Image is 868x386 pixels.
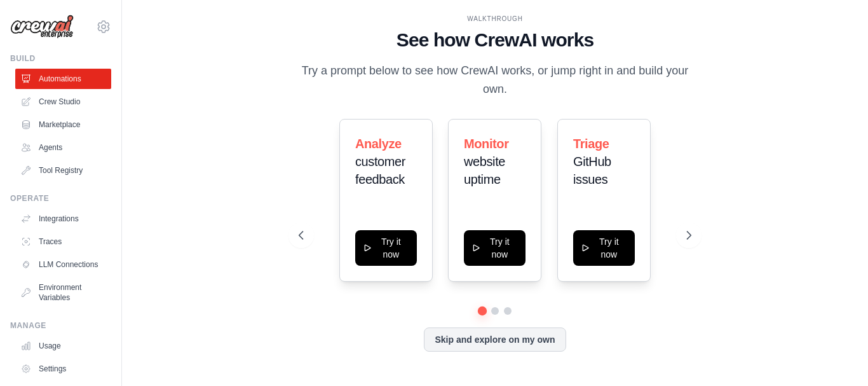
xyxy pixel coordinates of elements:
[464,155,505,186] span: website uptime
[464,137,509,151] span: Monitor
[299,29,691,52] h1: See how CrewAI works
[15,359,111,379] a: Settings
[355,155,405,186] span: customer feedback
[10,15,74,39] img: Logo
[15,336,111,356] a: Usage
[355,137,402,151] span: Analyze
[299,62,691,99] p: Try a prompt below to see how CrewAI works, or jump right in and build your own.
[464,230,526,266] button: Try it now
[15,92,111,112] a: Crew Studio
[15,160,111,181] a: Tool Registry
[573,155,611,186] span: GitHub issues
[15,231,111,252] a: Traces
[15,254,111,275] a: LLM Connections
[15,277,111,308] a: Environment Variables
[15,137,111,158] a: Agents
[15,69,111,89] a: Automations
[10,193,111,203] div: Operate
[299,14,691,24] div: WALKTHROUGH
[10,53,111,64] div: Build
[355,230,417,266] button: Try it now
[15,209,111,229] a: Integrations
[15,114,111,135] a: Marketplace
[573,137,609,151] span: Triage
[573,230,635,266] button: Try it now
[10,321,111,331] div: Manage
[424,327,566,352] button: Skip and explore on my own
